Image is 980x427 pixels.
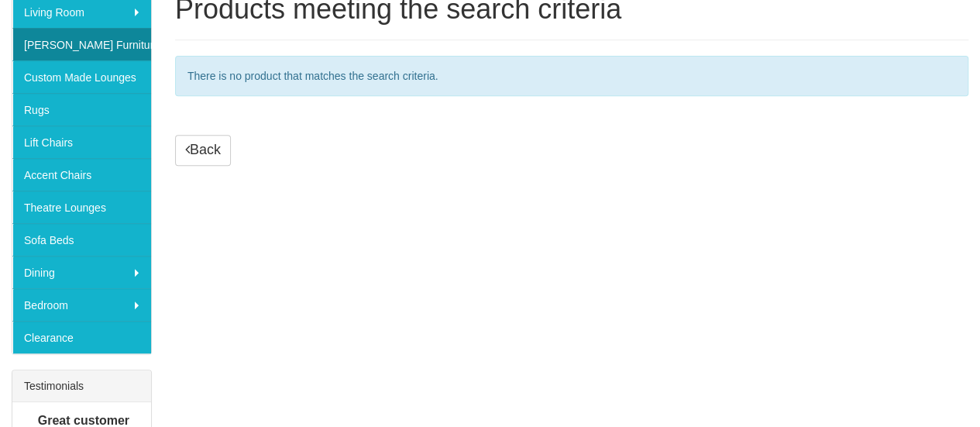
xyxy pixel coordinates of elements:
[12,288,151,321] a: Bedroom
[12,60,151,93] a: Custom Made Lounges
[12,158,151,191] a: Accent Chairs
[12,28,151,60] a: [PERSON_NAME] Furniture
[12,256,151,288] a: Dining
[12,93,151,126] a: Rugs
[175,56,968,96] div: There is no product that matches the search criteria.
[12,321,151,353] a: Clearance
[12,191,151,223] a: Theatre Lounges
[175,135,231,166] a: Back
[12,126,151,158] a: Lift Chairs
[12,223,151,256] a: Sofa Beds
[12,370,151,402] div: Testimonials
